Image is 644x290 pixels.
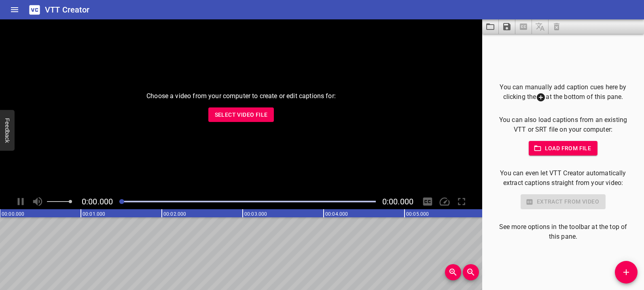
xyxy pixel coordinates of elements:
[615,261,638,284] button: Add Cue
[163,211,186,217] text: 00:02.000
[215,110,268,120] span: Select Video File
[406,211,429,217] text: 00:05.000
[420,194,435,209] div: Hide/Show Captions
[495,82,631,102] p: You can manually add caption cues here by clicking the at the bottom of this pane.
[502,22,512,32] svg: Save captions to file
[495,168,631,188] p: You can even let VTT Creator automatically extract captions straight from your video:
[535,143,591,153] span: Load from file
[146,91,336,101] p: Choose a video from your computer to create or edit captions for:
[532,19,549,34] span: Add some captions below, then you can translate them.
[82,197,113,206] span: Current Time
[244,211,267,217] text: 00:03.000
[495,115,631,134] p: You can also load captions from an existing VTT or SRT file on your computer:
[499,19,515,34] button: Save captions to file
[495,222,631,242] p: See more options in the toolbar at the top of this pane.
[495,194,631,209] div: Select a video in the pane to the left to use this feature
[445,264,461,280] button: Zoom In
[119,201,376,202] div: Play progress
[485,22,495,32] svg: Load captions from file
[208,107,274,122] button: Select Video File
[454,194,469,209] div: Toggle Full Screen
[437,194,452,209] div: Playback Speed
[2,211,24,217] text: 00:00.000
[83,211,105,217] text: 00:01.000
[325,211,348,217] text: 00:04.000
[382,197,413,206] span: Video Duration
[463,264,479,280] button: Zoom Out
[482,19,499,34] button: Load captions from file
[515,19,532,34] span: Select a video in the pane to the left, then you can automatically extract captions.
[45,3,90,16] h6: VTT Creator
[529,141,598,156] button: Load from file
